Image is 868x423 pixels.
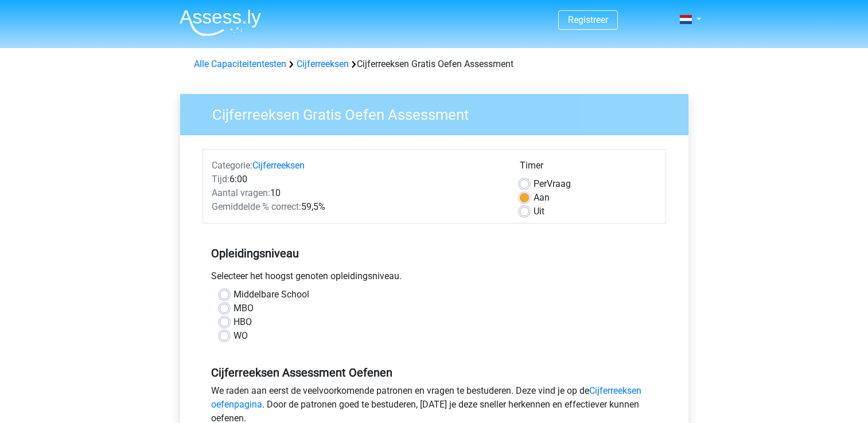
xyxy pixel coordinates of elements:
[534,178,547,189] span: Per
[233,315,252,329] label: HBO
[212,160,252,171] span: Categorie:
[534,205,544,218] label: Uit
[211,366,657,379] h5: Cijferreeksen Assessment Oefenen
[534,191,550,205] label: Aan
[180,9,261,36] img: Assessly
[568,14,608,25] a: Registreer
[189,57,679,71] div: Cijferreeksen Gratis Oefen Assessment
[233,329,248,343] label: WO
[233,301,254,315] label: MBO
[203,200,511,214] div: 59,5%
[198,101,680,124] h3: Cijferreeksen Gratis Oefen Assessment
[212,187,270,198] span: Aantal vragen:
[534,177,571,191] label: Vraag
[297,58,349,69] a: Cijferreeksen
[212,201,301,212] span: Gemiddelde % correct:
[203,269,666,288] div: Selecteer het hoogst genoten opleidingsniveau.
[233,288,309,301] label: Middelbare School
[212,174,229,185] span: Tijd:
[520,159,657,177] div: Timer
[194,58,286,69] a: Alle Capaciteitentesten
[252,160,305,171] a: Cijferreeksen
[211,242,657,265] h5: Opleidingsniveau
[203,173,511,186] div: 6:00
[203,186,511,200] div: 10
